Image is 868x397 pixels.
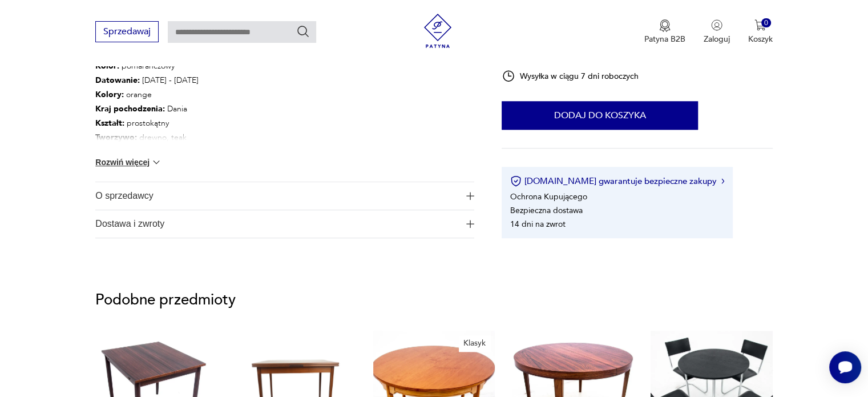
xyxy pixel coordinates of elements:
[421,14,455,48] img: Patyna - sklep z meblami i dekoracjami vintage
[95,131,199,145] p: drewno, teak
[510,191,587,202] li: Ochrona Kupującego
[711,19,722,31] img: Ikonka użytkownika
[761,18,771,28] div: 0
[95,132,137,143] b: Tworzywo :
[466,220,474,228] img: Ikona plusa
[95,61,119,71] b: Kolor:
[644,34,685,45] p: Patyna B2B
[704,19,730,45] button: Zaloguj
[502,101,698,130] button: Dodaj do koszyka
[721,178,725,184] img: Ikona strzałki w prawo
[748,19,773,45] button: 0Koszyk
[510,219,566,230] li: 14 dni na zwrot
[95,293,772,307] p: Podobne przedmioty
[95,182,474,210] button: Ikona plusaO sprzedawcy
[466,192,474,200] img: Ikona plusa
[95,89,124,100] b: Kolory :
[95,157,162,168] button: Rozwiń więcej
[704,34,730,45] p: Zaloguj
[644,19,685,45] button: Patyna B2B
[829,351,861,383] iframe: Smartsupp widget button
[296,25,310,38] button: Szukaj
[95,210,458,238] span: Dostawa i zwroty
[510,175,724,187] button: [DOMAIN_NAME] gwarantuje bezpieczne zakupy
[95,182,458,210] span: O sprzedawcy
[510,175,522,187] img: Ikona certyfikatu
[95,59,199,74] p: pomarańczowy
[95,102,199,117] p: Dania
[502,69,639,83] div: Wysyłka w ciągu 7 dni roboczych
[644,19,685,45] a: Ikona medaluPatyna B2B
[95,21,159,42] button: Sprzedawaj
[95,75,140,86] b: Datowanie :
[95,118,124,129] b: Kształt :
[510,205,583,216] li: Bezpieczna dostawa
[95,29,159,37] a: Sprzedawaj
[754,19,766,31] img: Ikona koszyka
[151,157,162,168] img: chevron down
[95,210,474,238] button: Ikona plusaDostawa i zwroty
[95,103,165,114] b: Kraj pochodzenia :
[95,117,199,131] p: prostokątny
[659,19,671,32] img: Ikona medalu
[95,74,199,88] p: [DATE] - [DATE]
[95,88,199,102] p: orange
[748,34,773,45] p: Koszyk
